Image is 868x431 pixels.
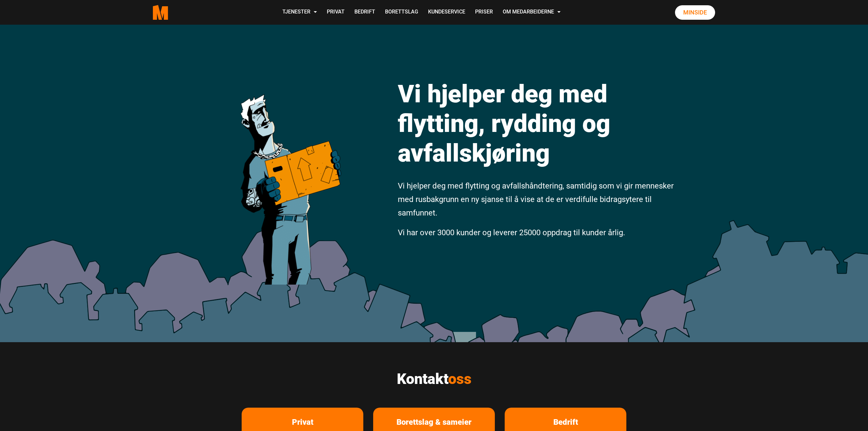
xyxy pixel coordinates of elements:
a: Priser [470,1,498,24]
h1: Vi hjelper deg med flytting, rydding og avfallskjøring [398,79,676,168]
span: oss [448,370,471,388]
a: Bedrift [350,1,380,24]
a: Minside [675,5,715,20]
a: Om Medarbeiderne [498,1,566,24]
span: Vi har over 3000 kunder og leverer 25000 oppdrag til kunder årlig. [398,228,625,237]
a: Tjenester [277,1,322,24]
a: Kundeservice [423,1,470,24]
span: Vi hjelper deg med flytting og avfallshåndtering, samtidig som vi gir mennesker med rusbakgrunn e... [398,181,674,217]
a: Borettslag [380,1,423,24]
img: medarbeiderne man icon optimized [233,64,347,285]
h2: Kontakt [242,370,626,388]
a: Privat [322,1,350,24]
